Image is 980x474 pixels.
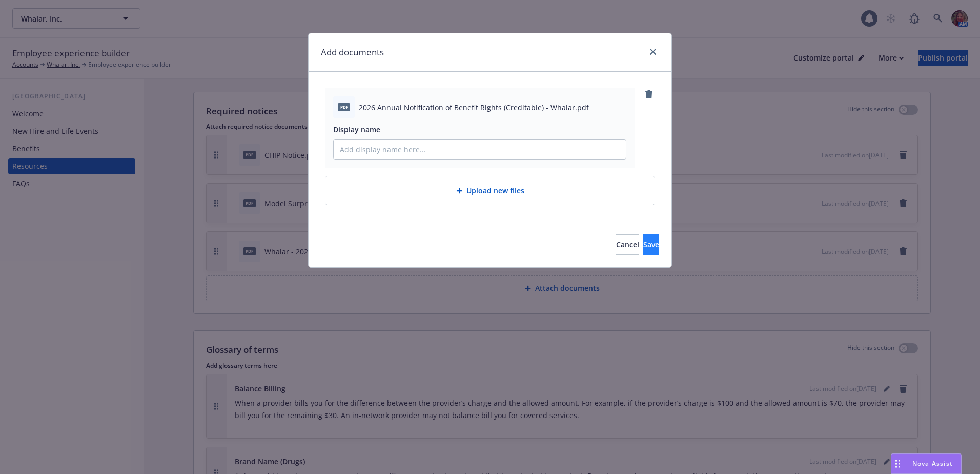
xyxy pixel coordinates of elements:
[466,185,524,196] span: Upload new files
[321,46,384,59] h1: Add documents
[338,103,350,111] span: pdf
[616,240,639,249] span: Cancel
[891,453,962,474] button: Nova Assist
[325,176,655,205] div: Upload new files
[643,234,659,255] button: Save
[643,240,659,249] span: Save
[334,140,626,159] input: Add display name here...
[643,88,655,101] a: remove
[359,102,589,113] span: 2026 Annual Notification of Benefit Rights (Creditable) - Whalar.pdf
[616,234,639,255] button: Cancel
[891,454,904,473] div: Drag to move
[647,46,659,58] a: close
[333,125,380,134] span: Display name
[912,459,953,468] span: Nova Assist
